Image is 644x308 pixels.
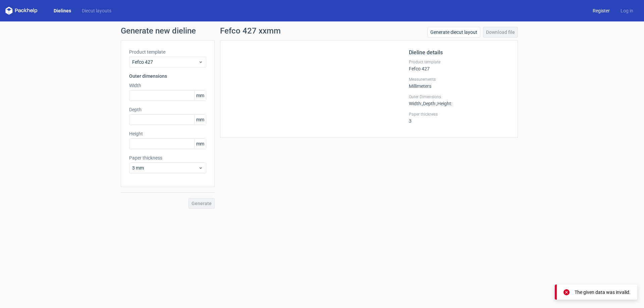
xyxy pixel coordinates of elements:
[194,90,206,101] span: mm
[409,59,509,65] label: Product template
[129,130,206,137] label: Height
[615,7,639,14] a: Log in
[48,7,76,14] a: Dielines
[132,59,198,65] span: Fefco 427
[436,101,452,106] span: , Height :
[129,49,206,55] label: Product template
[129,106,206,113] label: Depth
[129,82,206,89] label: Width
[409,49,509,57] h2: Dieline details
[409,112,509,117] label: Paper thickness
[427,27,480,38] a: Generate diecut layout
[194,139,206,149] span: mm
[132,165,198,171] span: 3 mm
[76,7,117,14] a: Diecut layouts
[220,27,281,35] h1: Fefco 427 xxmm
[409,77,509,89] div: Millimeters
[409,59,509,71] div: Fefco 427
[575,289,631,296] div: The given data was invalid.
[422,101,436,106] span: , Depth :
[409,112,509,124] div: 3
[194,115,206,125] span: mm
[587,7,615,14] a: Register
[129,73,206,79] h3: Outer dimensions
[121,27,523,35] h1: Generate new dieline
[409,94,509,100] label: Outer Dimensions
[409,101,422,106] span: Width :
[129,155,206,161] label: Paper thickness
[409,77,509,82] label: Measurements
